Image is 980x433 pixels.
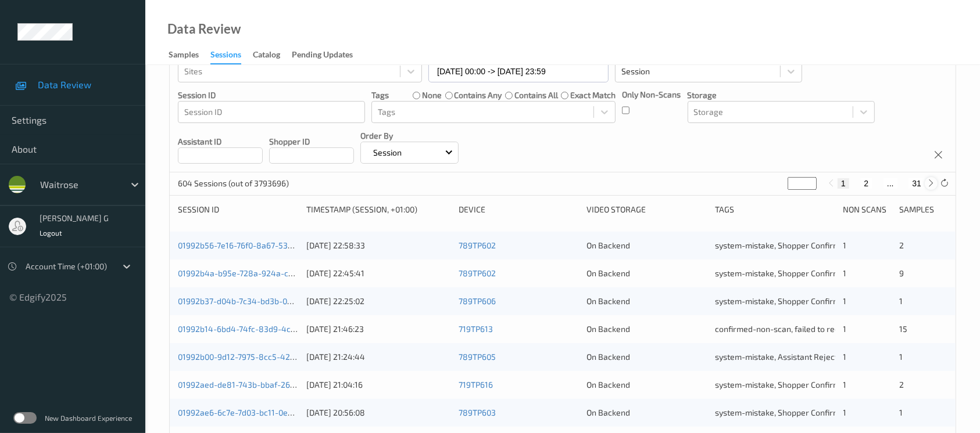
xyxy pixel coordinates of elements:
[210,49,241,64] div: Sessions
[586,204,707,215] div: Video Storage
[586,295,707,307] div: On Backend
[586,351,707,363] div: On Backend
[292,49,353,63] div: Pending Updates
[586,407,707,418] div: On Backend
[715,204,835,215] div: Tags
[899,407,903,417] span: 1
[899,324,907,334] span: 15
[178,204,298,215] div: Session ID
[715,407,913,417] span: system-mistake, Shopper Confirmed, Unusual-Activity
[459,204,579,215] div: Device
[178,407,329,417] a: 01992ae6-6c7e-7d03-bc11-0eaf74d1ef97
[306,204,450,215] div: Timestamp (Session, +01:00)
[838,178,849,189] button: 1
[369,147,406,158] p: Session
[459,407,496,417] a: 789TP603
[884,178,897,189] button: ...
[169,49,199,63] div: Samples
[586,240,707,251] div: On Backend
[306,407,450,418] div: [DATE] 20:56:08
[178,89,365,101] p: Session ID
[178,268,340,278] a: 01992b4a-b95e-728a-924a-c7be88709420
[899,240,904,250] span: 2
[622,89,681,100] p: Only Non-Scans
[459,268,496,278] a: 789TP602
[715,268,980,278] span: system-mistake, Shopper Confirmed, Unusual-Activity, Picklist item alert
[586,379,707,391] div: On Backend
[306,240,450,251] div: [DATE] 22:58:33
[306,379,450,391] div: [DATE] 21:04:16
[459,380,493,389] a: 719TP616
[459,352,496,362] a: 789TP605
[178,324,337,334] a: 01992b14-6bd4-74fc-83d9-4ce683a129eb
[178,352,336,362] a: 01992b00-9d12-7975-8cc5-42165624d26a
[843,324,847,334] span: 1
[843,352,847,362] span: 1
[178,296,337,306] a: 01992b37-d04b-7c34-bd3b-02ee5370f8e6
[371,89,389,101] p: Tags
[169,47,210,63] a: Samples
[899,380,904,389] span: 2
[306,268,450,279] div: [DATE] 22:45:41
[586,323,707,335] div: On Backend
[178,240,334,250] a: 01992b56-7e16-76f0-8a67-53ea9c47805c
[860,178,872,189] button: 2
[459,296,496,306] a: 789TP606
[514,89,558,101] label: contains all
[178,178,289,189] p: 604 Sessions (out of 3793696)
[688,89,875,101] p: Storage
[306,351,450,363] div: [DATE] 21:24:44
[843,204,892,215] div: Non Scans
[210,47,253,64] a: Sessions
[178,136,263,147] p: Assistant ID
[292,47,364,63] a: Pending Updates
[570,89,616,101] label: exact match
[178,380,337,389] a: 01992aed-de81-743b-bbaf-260ea0eb40d5
[306,295,450,307] div: [DATE] 22:25:02
[167,23,241,35] div: Data Review
[253,49,280,63] div: Catalog
[454,89,502,101] label: contains any
[715,240,913,250] span: system-mistake, Shopper Confirmed, Unusual-Activity
[843,296,847,306] span: 1
[909,178,925,189] button: 31
[306,323,450,335] div: [DATE] 21:46:23
[899,204,947,215] div: Samples
[715,352,911,362] span: system-mistake, Assistant Rejected, Unusual-Activity
[459,240,496,250] a: 789TP602
[422,89,442,101] label: none
[843,240,847,250] span: 1
[253,47,292,63] a: Catalog
[360,130,459,142] p: Order By
[715,324,930,334] span: confirmed-non-scan, failed to recover, Shopper Confirmed
[459,324,493,334] a: 719TP613
[843,268,847,278] span: 1
[586,268,707,279] div: On Backend
[715,296,913,306] span: system-mistake, Shopper Confirmed, Unusual-Activity
[843,380,847,389] span: 1
[899,268,904,278] span: 9
[269,136,354,147] p: Shopper ID
[715,380,913,389] span: system-mistake, Shopper Confirmed, Unusual-Activity
[899,352,903,362] span: 1
[843,407,847,417] span: 1
[899,296,903,306] span: 1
